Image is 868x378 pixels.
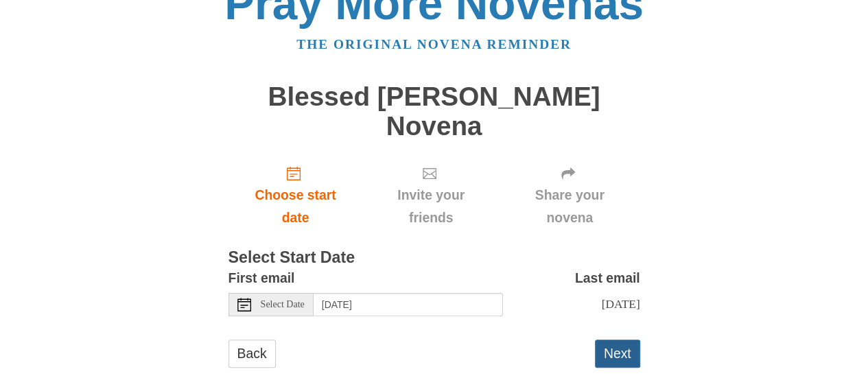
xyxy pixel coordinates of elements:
a: Back [228,340,276,368]
h3: Select Start Date [228,249,640,267]
span: Select Date [261,300,305,309]
label: First email [228,267,295,290]
h1: Blessed [PERSON_NAME] Novena [228,82,640,141]
div: Click "Next" to confirm your start date first. [500,154,640,236]
span: Share your novena [513,184,626,229]
span: Invite your friends [376,184,485,229]
div: Click "Next" to confirm your start date first. [362,154,499,236]
a: Choose start date [228,154,363,236]
a: The original novena reminder [296,37,572,51]
span: Choose start date [242,184,349,229]
button: Next [595,340,640,368]
label: Last email [575,267,640,290]
span: [DATE] [601,297,640,311]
